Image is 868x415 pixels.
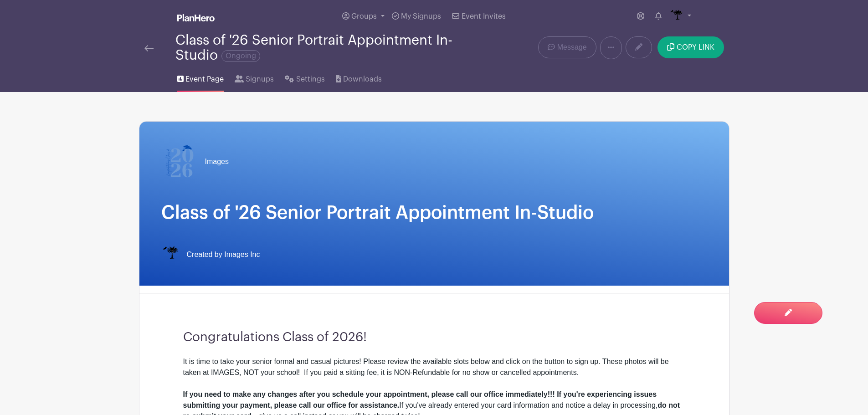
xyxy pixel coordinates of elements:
img: IMAGES%20logo%20transparenT%20PNG%20s.png [669,9,683,24]
a: Signups [235,63,274,92]
a: Message [538,36,596,58]
span: Downloads [343,74,382,85]
h3: Congratulations Class of 2026! [183,330,685,345]
div: It is time to take your senior formal and casual pictures! Please review the available slots belo... [183,356,685,378]
span: Ongoing [221,50,260,62]
span: Message [557,42,587,53]
span: Groups [351,13,377,20]
span: Signups [246,74,274,85]
span: Settings [296,74,325,85]
span: Event Invites [462,13,506,20]
span: COPY LINK [677,44,714,51]
span: Event Page [185,74,224,85]
img: back-arrow-29a5d9b10d5bd6ae65dc969a981735edf675c4d7a1fe02e03b50dbd4ba3cdb55.svg [144,45,154,51]
button: COPY LINK [657,36,724,58]
span: My Signups [401,13,441,20]
span: Created by Images Inc [187,249,260,260]
strong: If you need to make any changes after you schedule your appointment, please call our office immed... [183,390,657,409]
h1: Class of '26 Senior Portrait Appointment In-Studio [161,202,707,224]
img: logo_white-6c42ec7e38ccf1d336a20a19083b03d10ae64f83f12c07503d8b9e83406b4c7d.svg [177,14,215,21]
a: Settings [285,63,324,92]
a: Event Page [177,63,224,92]
img: 2026%20logo%20(2).png [161,143,198,180]
img: IMAGES%20logo%20transparenT%20PNG%20s.png [161,246,180,264]
div: Class of '26 Senior Portrait Appointment In-Studio [175,33,471,63]
span: Images [205,156,229,167]
a: Downloads [336,63,382,92]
